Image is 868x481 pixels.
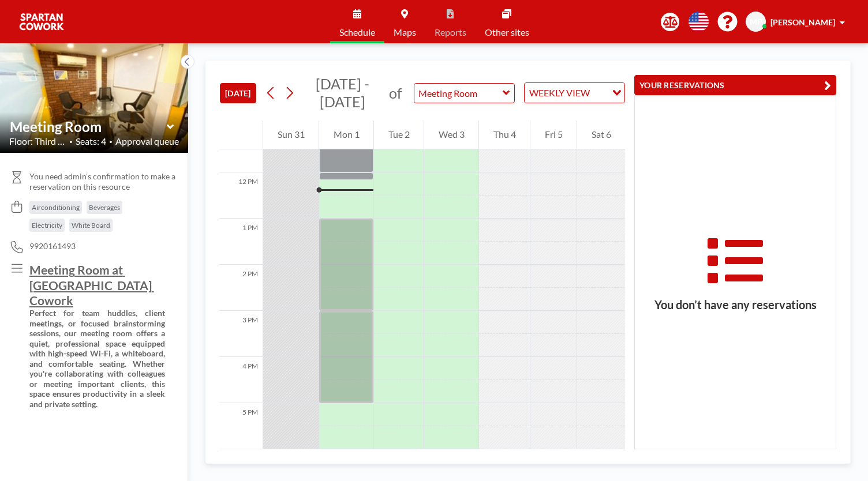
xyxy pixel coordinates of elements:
[389,84,402,102] span: of
[29,241,76,251] span: 9920161493
[374,121,424,149] div: Tue 2
[527,85,592,100] span: WEEKLY VIEW
[29,262,154,307] u: Meeting Room at [GEOGRAPHIC_DATA] Cowork
[424,121,478,149] div: Wed 3
[394,28,416,37] span: Maps
[750,17,762,27] span: MP
[220,219,263,265] div: 1 PM
[220,403,263,449] div: 5 PM
[319,121,373,149] div: Mon 1
[10,118,167,135] input: Meeting Room
[32,203,80,212] span: Airconditioning
[29,308,167,409] strong: Perfect for team huddles, client meetings, or focused brainstorming sessions, our meeting room of...
[593,85,605,100] input: Search for option
[29,171,179,191] span: You need admin's confirmation to make a reservation on this resource
[109,138,113,145] span: •
[220,83,256,103] button: [DATE]
[479,121,530,149] div: Thu 4
[9,136,66,147] span: Floor: Third Flo...
[220,357,263,403] div: 4 PM
[485,28,529,37] span: Other sites
[18,10,65,33] img: organization-logo
[530,121,577,149] div: Fri 5
[89,203,120,212] span: Beverages
[414,84,503,103] input: Meeting Room
[435,28,466,37] span: Reports
[220,265,263,311] div: 2 PM
[577,121,625,149] div: Sat 6
[635,298,836,312] h3: You don’t have any reservations
[220,172,263,219] div: 12 PM
[525,83,624,103] div: Search for option
[72,221,110,230] span: White Board
[69,138,73,145] span: •
[634,75,836,95] button: YOUR RESERVATIONS
[339,28,375,37] span: Schedule
[316,75,369,110] span: [DATE] - [DATE]
[770,17,835,27] span: [PERSON_NAME]
[220,311,263,357] div: 3 PM
[263,121,319,149] div: Sun 31
[115,136,179,147] span: Approval queue
[32,221,62,230] span: Electricity
[76,136,106,147] span: Seats: 4
[220,126,263,172] div: 11 AM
